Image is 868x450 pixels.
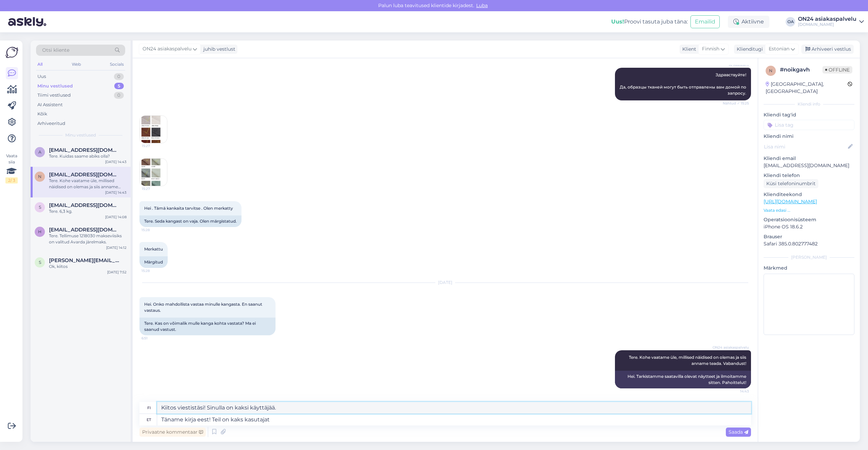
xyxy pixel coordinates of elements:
[764,120,854,130] input: Lisa tag
[140,116,167,143] img: Attachment
[38,149,41,155] span: A
[769,45,789,53] span: Estonian
[629,355,747,366] span: Tere. Kohe vaatame üle, millised näidised on olemas ja siis anname teada. Vabandust!
[141,268,167,273] span: 15:28
[690,15,720,28] button: Emailid
[764,172,854,179] p: Kliendi telefon
[139,215,241,227] div: Tere. Seda kangast on vaja. Olen märgistatud.
[764,155,854,162] p: Kliendi email
[147,414,151,425] div: et
[49,178,127,190] div: Tere. Kohe vaatame üle, millised näidised on olemas ja siis anname teada. Vabandust!
[114,83,124,90] div: 5
[734,46,763,53] div: Klienditugi
[107,270,127,275] div: [DATE] 7:52
[49,233,127,245] div: Tere. Tellimuse 1218030 makseviisiks on valitud Avarda järelmaks.
[39,260,41,265] span: s
[49,208,127,214] div: Tere. 6,3 kg.
[611,18,624,25] b: Uus!
[65,132,96,138] span: Minu vestlused
[49,172,120,178] span: Natalie.pinhasov81@gmail.com
[139,318,276,335] div: Tere. Kas on võimalik mulle kanga kohta vastata? Ma ei saanud vastust.
[37,83,73,90] div: Minu vestlused
[723,389,749,394] span: 14:43
[42,47,69,54] span: Otsi kliente
[49,227,120,233] span: Hanetsu.airikka@gmail.com
[780,66,822,74] div: # noikgavh
[36,60,44,69] div: All
[769,68,772,73] span: n
[764,198,817,205] a: [URL][DOMAIN_NAME]
[144,206,233,211] span: Hei . Tämä kankaita tarvitse . Olen merkatty
[786,17,795,27] div: OA
[143,45,191,53] span: ON24 asiakaspalvelu
[611,18,688,26] div: Proovi tasuta juba täna:
[38,229,41,234] span: H
[141,227,167,232] span: 15:28
[798,22,856,27] div: [DOMAIN_NAME]
[49,202,120,208] span: sirpa_123@outlook.com
[766,81,848,95] div: [GEOGRAPHIC_DATA], [GEOGRAPHIC_DATA]
[764,233,854,240] p: Brauser
[106,245,127,250] div: [DATE] 14:12
[5,177,18,183] div: 2 / 3
[144,302,264,313] span: Hei. Onko mahdollista vastaa minulle kangasta. En saanut vastaus.
[702,45,719,53] span: Finnish
[764,162,854,169] p: [EMAIL_ADDRESS][DOMAIN_NAME]
[615,371,751,388] div: Hei. Tarkistamme saatavilla olevat näytteet ja ilmoitamme sitten. Pahoittelut!
[37,101,63,108] div: AI Assistent
[5,153,18,183] div: Vaata siia
[39,205,41,210] span: s
[764,207,854,213] p: Vaata edasi ...
[157,402,751,414] textarea: Kiitos viestistäsi! Sinulla on kaksi käyttäjää.
[49,147,120,153] span: Asta.veiler@gmail.com
[139,428,206,437] div: Privaatne kommentaar
[37,92,71,99] div: Tiimi vestlused
[728,16,769,28] div: Aktiivne
[680,46,696,53] div: Klient
[147,402,151,414] div: fi
[764,101,854,107] div: Kliendi info
[37,73,46,80] div: Uus
[474,2,490,9] span: Luba
[142,143,167,148] span: 15:27
[764,264,854,272] p: Märkmed
[5,46,18,59] img: Askly Logo
[142,186,167,191] span: 15:27
[37,120,65,127] div: Arhiveeritud
[37,111,47,117] div: Kõik
[141,336,167,341] span: 6:51
[105,214,127,220] div: [DATE] 14:08
[49,153,127,159] div: Tere. Kuidas saame abiks olla?
[798,16,856,22] div: ON24 asiakaspalvelu
[140,159,167,186] img: Attachment
[764,254,854,260] div: [PERSON_NAME]
[723,101,749,106] span: Nähtud ✓ 15:25
[764,216,854,223] p: Operatsioonisüsteem
[764,133,854,140] p: Kliendi nimi
[157,414,751,425] textarea: Täname kirja eest! Teil on kaks kasutajat
[764,223,854,230] p: iPhone OS 18.6.2
[798,16,864,27] a: ON24 asiakaspalvelu[DOMAIN_NAME]
[729,429,748,435] span: Saada
[49,263,127,270] div: Ok, kiitos
[801,45,854,54] div: Arhiveeri vestlus
[713,345,749,350] span: ON24 asiakaspalvelu
[822,66,852,74] span: Offline
[764,191,854,198] p: Klienditeekond
[201,46,235,53] div: juhib vestlust
[723,62,749,67] span: AI Assistent
[764,111,854,118] p: Kliendi tag'id
[139,256,168,268] div: Märgitud
[144,246,163,252] span: Merkattu
[764,179,818,188] div: Küsi telefoninumbrit
[139,279,751,286] div: [DATE]
[764,240,854,247] p: Safari 385.0.802777482
[105,159,127,164] div: [DATE] 14:43
[764,143,847,150] input: Lisa nimi
[70,60,82,69] div: Web
[105,190,127,195] div: [DATE] 14:43
[114,92,124,99] div: 0
[38,174,41,179] span: N
[108,60,125,69] div: Socials
[114,73,124,80] div: 0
